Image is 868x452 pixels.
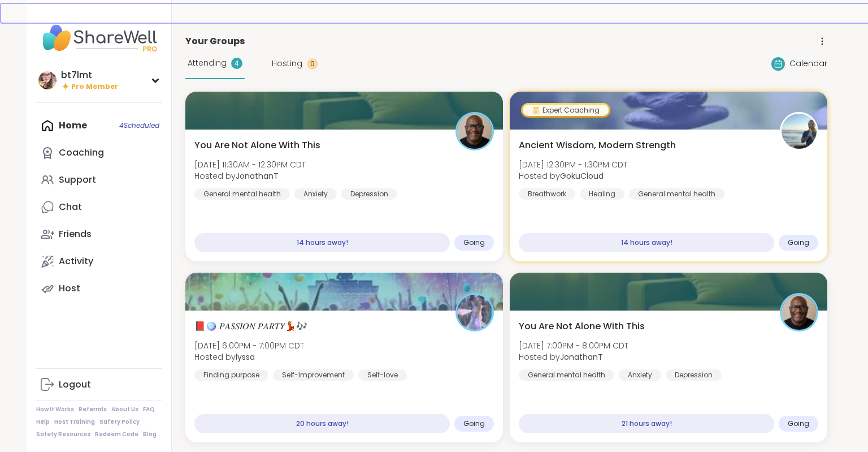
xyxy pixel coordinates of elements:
[36,431,90,438] a: Safety Resources
[36,18,162,58] img: ShareWell Nav Logo
[519,233,774,252] div: 14 hours away!
[272,58,302,70] span: Hosting
[457,295,492,330] img: lyssa
[560,170,604,182] b: GokuCloud
[143,431,157,438] a: Blog
[61,69,118,81] div: bt7lmt
[194,414,450,433] div: 20 hours away!
[236,351,255,363] b: lyssa
[95,431,138,438] a: Redeem Code
[36,248,162,275] a: Activity
[185,35,245,48] span: Your Groups
[782,114,817,149] img: GokuCloud
[36,418,50,426] a: Help
[79,406,107,414] a: Referrals
[788,238,809,247] span: Going
[519,188,575,200] div: Breathwork
[59,174,96,186] div: Support
[457,114,492,149] img: JonathanT
[71,82,118,92] span: Pro Member
[236,170,279,182] b: JonathanT
[38,71,57,89] img: bt7lmt
[194,233,450,252] div: 14 hours away!
[194,170,306,182] span: Hosted by
[151,148,160,157] iframe: Spotlight
[59,282,80,295] div: Host
[519,414,774,433] div: 21 hours away!
[358,369,407,381] div: Self-love
[294,188,337,200] div: Anxiety
[54,418,95,426] a: Host Training
[194,320,307,333] span: 📕🪩 𝑃𝐴𝑆𝑆𝐼𝑂𝑁 𝑃𝐴𝑅𝑇𝑌💃🎶
[307,58,318,70] div: 0
[194,340,304,351] span: [DATE] 6:00PM - 7:00PM CDT
[560,351,603,363] b: JonathanT
[111,406,138,414] a: About Us
[194,369,268,381] div: Finding purpose
[59,147,104,159] div: Coaching
[36,166,162,193] a: Support
[188,57,227,69] span: Attending
[194,351,304,363] span: Hosted by
[666,369,722,381] div: Depression
[580,188,624,200] div: Healing
[194,139,320,152] span: You Are Not Alone With This
[519,139,676,152] span: Ancient Wisdom, Modern Strength
[788,419,809,428] span: Going
[36,371,162,398] a: Logout
[782,295,817,330] img: JonathanT
[143,406,155,414] a: FAQ
[341,188,397,200] div: Depression
[519,159,627,170] span: [DATE] 12:30PM - 1:30PM CDT
[463,419,485,428] span: Going
[523,105,609,116] div: Expert Coaching
[519,170,627,182] span: Hosted by
[59,201,82,213] div: Chat
[629,188,724,200] div: General mental health
[789,58,827,70] span: Calendar
[273,369,354,381] div: Self-Improvement
[36,139,162,166] a: Coaching
[36,193,162,221] a: Chat
[36,221,162,248] a: Friends
[519,351,628,363] span: Hosted by
[59,378,91,391] div: Logout
[36,406,74,414] a: How It Works
[99,418,140,426] a: Safety Policy
[519,320,645,333] span: You Are Not Alone With This
[59,255,93,268] div: Activity
[36,275,162,302] a: Host
[463,238,485,247] span: Going
[194,188,290,200] div: General mental health
[519,369,614,381] div: General mental health
[231,58,242,69] div: 4
[194,159,306,170] span: [DATE] 11:30AM - 12:30PM CDT
[59,228,92,240] div: Friends
[519,340,628,351] span: [DATE] 7:00PM - 8:00PM CDT
[619,369,661,381] div: Anxiety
